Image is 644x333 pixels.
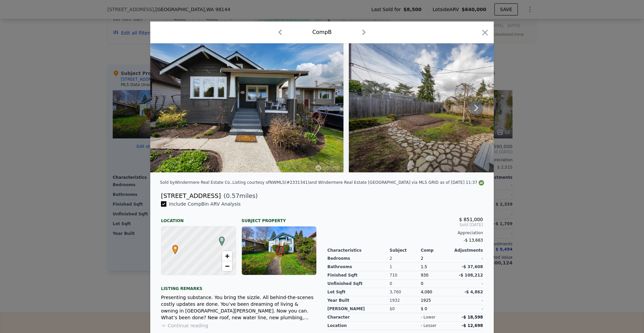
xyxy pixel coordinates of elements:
div: 1932 [390,296,421,305]
div: Finished Sqft [327,271,390,280]
span: + [225,252,229,260]
a: Zoom in [222,251,232,261]
div: Comp B [312,28,332,36]
div: [PERSON_NAME] [327,305,390,313]
div: Unfinished Sqft [327,280,390,288]
img: Property Img [349,43,542,172]
div: - [452,296,483,305]
div: Bedrooms [327,254,390,263]
span: ( miles) [221,191,258,201]
span: -$ 4,862 [465,290,483,294]
div: 1.5 [421,263,452,271]
div: Location [161,213,236,223]
div: Bathrooms [327,263,390,271]
div: • [171,245,175,249]
div: Subject Property [241,213,317,223]
div: B [217,237,221,241]
span: Include Comp B in ARV Analysis [166,201,243,207]
div: Listing remarks [161,281,317,291]
div: 3,760 [390,288,421,296]
span: 4,080 [421,290,432,294]
div: Year Built [327,296,390,305]
span: − [225,262,229,270]
div: $0 [390,305,421,313]
div: Appreciation [327,230,483,236]
div: - [452,305,483,313]
div: character [327,313,390,322]
div: Characteristics [327,248,390,253]
span: -$ 18,598 [462,315,483,320]
div: Adjustments [452,248,483,253]
span: 0 [421,281,423,286]
a: Zoom out [222,261,232,271]
span: $ 0 [421,306,427,311]
div: Listing courtesy of NWMLS (#2331341) and Windermere Real Estate [GEOGRAPHIC_DATA] via MLS GRID as... [232,180,484,185]
div: [STREET_ADDRESS] [161,191,221,201]
div: location [327,322,390,330]
div: Presenting substance. You bring the sizzle. All behind-the-scenes costly updates are done. You’ve... [161,294,317,321]
div: Lot Sqft [327,288,390,296]
button: Continue reading [161,322,208,329]
div: - lower [421,315,435,320]
img: NWMLS Logo [479,180,484,185]
div: 1 [390,263,421,271]
span: -$ 108,212 [459,273,483,278]
div: - [452,280,483,288]
div: Comp [421,248,452,253]
div: 710 [390,271,421,280]
div: - lesser [421,323,436,328]
div: 2 [390,254,421,263]
span: Sold [DATE] [327,222,483,227]
span: -$ 12,698 [462,323,483,328]
div: 1925 [421,296,452,305]
span: 2 [421,256,423,261]
span: • [171,243,180,253]
div: Subject [390,248,421,253]
span: 930 [421,273,428,278]
span: -$ 37,608 [462,264,483,269]
span: $ 851,000 [459,217,483,222]
span: 0.57 [226,192,239,199]
div: - [452,254,483,263]
span: -$ 13,663 [464,238,483,243]
span: B [217,237,226,243]
img: Property Img [150,43,343,172]
div: Sold by Windermere Real Estate Co. . [160,180,232,185]
div: 0 [390,280,421,288]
